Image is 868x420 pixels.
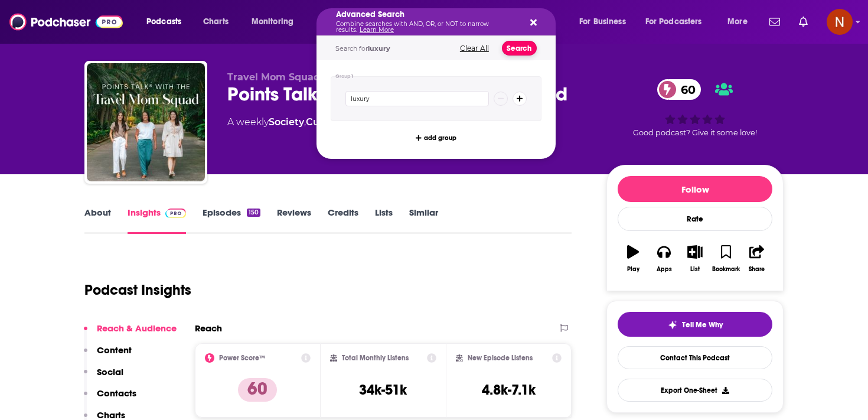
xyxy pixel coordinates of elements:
[97,344,132,356] p: Content
[710,237,741,280] button: Bookmark
[606,71,784,145] div: 60Good podcast? Give it some love!
[618,237,648,280] button: Play
[409,207,438,234] a: Similar
[375,207,393,234] a: Lists
[84,323,177,344] button: Reach & Audience
[618,176,772,202] button: Follow
[269,116,304,128] a: Society
[97,388,136,399] p: Contacts
[827,9,853,35] img: User Profile
[669,79,701,100] span: 60
[227,115,429,129] div: A weekly podcast
[345,91,489,106] input: Type a keyword or phrase...
[203,207,260,234] a: Episodes150
[482,381,536,399] h3: 4.8k-7.1k
[648,237,679,280] button: Apps
[424,135,456,141] span: add group
[219,354,265,362] h2: Power Score™
[618,312,772,337] button: tell me why sparkleTell Me Why
[342,354,409,362] h2: Total Monthly Listens
[712,266,740,273] div: Bookmark
[579,14,626,30] span: For Business
[277,207,311,234] a: Reviews
[328,8,567,35] div: Search podcasts, credits, & more...
[97,323,177,334] p: Reach & Audience
[727,14,748,30] span: More
[502,41,537,56] button: Search
[84,388,136,409] button: Contacts
[618,379,772,402] button: Export One-Sheet
[84,207,111,234] a: About
[247,209,260,217] div: 150
[794,12,812,32] a: Show notifications dropdown
[304,116,306,128] span: ,
[84,366,123,388] button: Social
[627,266,639,273] div: Play
[749,266,765,273] div: Share
[742,237,772,280] button: Share
[84,344,132,366] button: Content
[243,12,309,31] button: open menu
[328,207,358,234] a: Credits
[657,266,672,273] div: Apps
[252,14,293,30] span: Monitoring
[618,346,772,369] a: Contact This Podcast
[146,14,181,30] span: Podcasts
[165,209,186,218] img: Podchaser Pro
[827,9,853,35] span: Logged in as AdelNBM
[368,44,390,53] span: luxury
[360,26,394,34] a: Learn More
[128,207,186,234] a: InsightsPodchaser Pro
[456,44,492,53] button: Clear All
[359,381,407,399] h3: 34k-51k
[203,14,229,30] span: Charts
[84,281,191,299] h1: Podcast Insights
[336,11,517,19] h5: Advanced Search
[9,11,123,33] img: Podchaser - Follow, Share and Rate Podcasts
[668,320,677,330] img: tell me why sparkle
[238,378,277,402] p: 60
[690,266,700,273] div: List
[335,74,354,79] h4: Group 1
[87,63,205,181] img: Points Talk® with the Travel Mom Squad
[682,320,723,330] span: Tell Me Why
[195,12,236,31] a: Charts
[657,79,701,100] a: 60
[138,12,197,31] button: open menu
[335,44,390,53] span: Search for
[680,237,710,280] button: List
[765,12,785,32] a: Show notifications dropdown
[571,12,641,31] button: open menu
[719,12,762,31] button: open menu
[827,9,853,35] button: Show profile menu
[336,21,517,33] p: Combine searches with AND, OR, or NOT to narrow results.
[227,71,466,83] span: Travel Mom Squad: Travel on Credit Card Points
[638,12,719,31] button: open menu
[195,323,222,334] h2: Reach
[306,116,343,128] a: Culture
[633,128,757,137] span: Good podcast? Give it some love!
[468,354,533,362] h2: New Episode Listens
[97,366,123,377] p: Social
[645,14,702,30] span: For Podcasters
[412,131,460,145] button: add group
[618,207,772,231] div: Rate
